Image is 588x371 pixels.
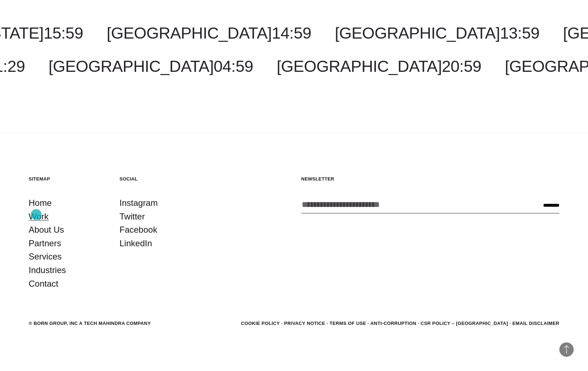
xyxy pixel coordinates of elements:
[301,176,560,182] h5: Newsletter
[29,250,62,263] a: Services
[107,24,311,42] a: [GEOGRAPHIC_DATA]14:59
[335,24,539,42] a: [GEOGRAPHIC_DATA]13:59
[29,237,61,250] a: Partners
[44,24,83,42] span: 15:59
[29,223,64,237] a: About Us
[29,263,66,277] a: Industries
[330,321,366,326] a: Terms of Use
[371,321,416,326] a: Anti-Corruption
[272,24,311,42] span: 14:59
[512,321,559,326] a: Email Disclaimer
[120,237,152,250] a: LinkedIn
[421,321,508,326] a: CSR POLICY – [GEOGRAPHIC_DATA]
[29,210,49,223] a: Work
[29,196,52,210] a: Home
[284,321,325,326] a: Privacy Notice
[48,57,253,75] a: [GEOGRAPHIC_DATA]04:59
[559,342,574,357] button: Back to Top
[120,223,157,237] a: Facebook
[29,277,58,291] a: Contact
[120,210,145,223] a: Twitter
[442,57,481,75] span: 20:59
[241,321,279,326] a: Cookie Policy
[29,176,105,182] h5: Sitemap
[120,176,196,182] h5: Social
[120,196,158,210] a: Instagram
[29,320,151,327] div: © BORN GROUP, INC A Tech Mahindra Company
[500,24,539,42] span: 13:59
[214,57,253,75] span: 04:59
[277,57,481,75] a: [GEOGRAPHIC_DATA]20:59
